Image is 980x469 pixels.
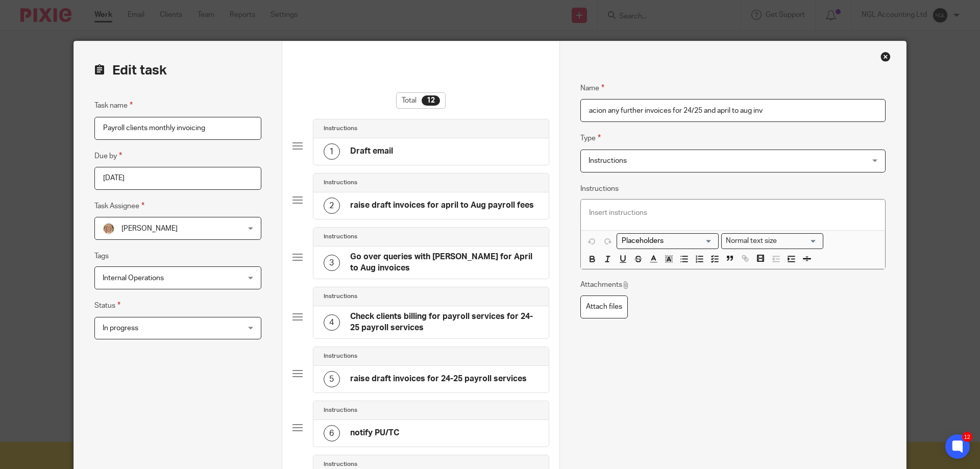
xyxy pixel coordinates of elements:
[103,325,138,332] span: In progress
[94,200,144,212] label: Task Assignee
[780,236,817,246] input: Search for option
[350,200,534,211] h4: raise draft invoices for april to Aug payroll fees
[721,233,823,249] div: Search for option
[350,428,399,438] h4: notify PU/TC
[94,300,120,311] label: Status
[580,295,628,318] label: Attach files
[350,311,538,333] h4: Check clients billing for payroll services for 24-25 payroll services
[324,255,340,271] div: 3
[350,374,527,384] h4: raise draft invoices for 24-25 payroll services
[880,52,891,62] div: Close this dialog window
[422,95,440,106] div: 12
[94,251,109,261] label: Tags
[324,198,340,214] div: 2
[324,371,340,387] div: 5
[324,125,357,133] h4: Instructions
[324,425,340,441] div: 6
[94,62,261,79] h2: Edit task
[350,252,538,274] h4: Go over queries with [PERSON_NAME] for April to Aug invoices
[617,233,719,249] div: Placeholders
[721,233,823,249] div: Text styles
[324,143,340,160] div: 1
[324,179,357,187] h4: Instructions
[617,233,719,249] div: Search for option
[580,82,604,94] label: Name
[94,167,261,190] input: Pick a date
[589,157,627,164] span: Instructions
[580,184,619,194] label: Instructions
[121,225,178,232] span: [PERSON_NAME]
[350,146,393,157] h4: Draft email
[724,236,779,246] span: Normal text size
[94,100,133,111] label: Task name
[396,92,446,109] div: Total
[618,236,713,246] input: Search for option
[324,233,357,241] h4: Instructions
[324,460,357,468] h4: Instructions
[324,292,357,301] h4: Instructions
[962,432,972,442] div: 12
[324,314,340,331] div: 4
[324,406,357,414] h4: Instructions
[324,352,357,360] h4: Instructions
[103,275,164,282] span: Internal Operations
[580,280,630,290] p: Attachments
[580,132,601,144] label: Type
[103,223,115,235] img: JW%20photo.JPG
[94,150,122,162] label: Due by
